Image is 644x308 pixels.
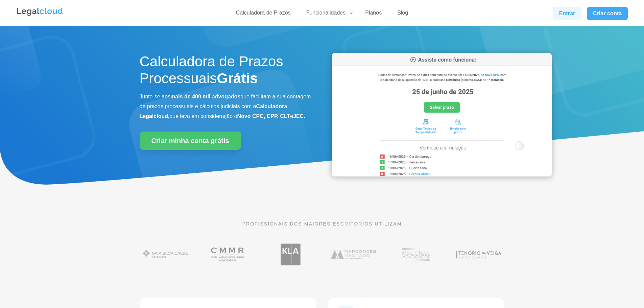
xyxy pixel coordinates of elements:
[140,53,312,91] h1: Calculadora de Prazos Processuais
[202,240,254,269] img: Costa Martins Meira Rinaldi Advogados
[232,9,295,19] a: Calculadora de Prazos
[140,92,312,121] p: Junte-se aos que facilitam a sua contagem de prazos processuais e cálculos judiciais com a que le...
[332,53,552,176] img: Calculadora de Prazos Processuais da Legalcloud
[265,240,316,269] img: Koury Lopes Advogados
[293,113,305,119] b: JEC.
[390,240,442,269] img: Profissionais do escritório Melo e Isaac Advogados utilizam a Legalcloud
[140,240,191,269] img: Gaia Silva Gaede Advogados Associados
[140,103,287,119] b: Calculadora Legalcloud,
[302,9,354,19] a: Funcionalidades
[361,9,386,19] a: Planos
[140,132,241,150] a: Criar minha conta grátis
[553,7,581,20] a: Entrar
[332,172,552,177] a: Calculadora de Prazos Processuais da Legalcloud
[140,220,505,228] p: PROFISSIONAIS DOS MAIORES ESCRITÓRIOS UTILIZAM
[217,70,258,86] strong: Grátis
[328,240,379,269] img: Marcondes Machado Advogados utilizam a Legalcloud
[237,113,290,119] b: Novo CPC, CPP, CLT
[170,94,240,99] b: mais de 400 mil advogados
[16,7,64,17] img: Legalcloud Logo
[16,12,64,18] a: Logo da Legalcloud
[393,9,412,19] a: Blog
[453,240,504,269] img: Tenório da Veiga Advogados
[587,7,628,20] a: Criar conta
